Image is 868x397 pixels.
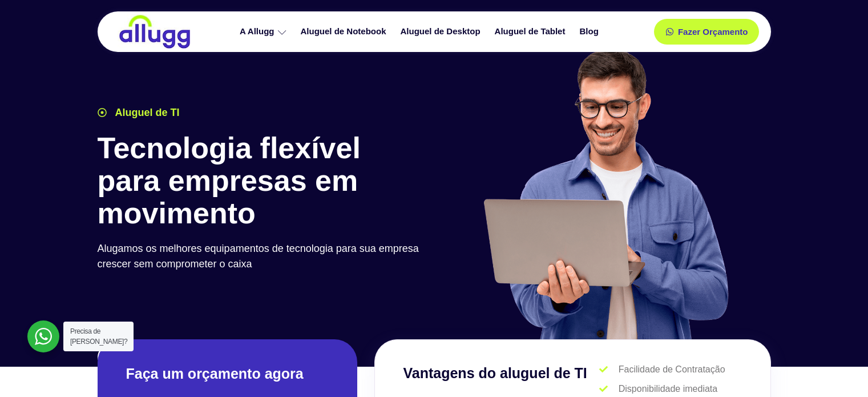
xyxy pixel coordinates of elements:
h1: Tecnologia flexível para empresas em movimento [98,132,429,230]
img: aluguel de ti para startups [479,48,731,339]
a: A Allugg [234,22,295,42]
a: Blog [574,22,607,42]
a: Aluguel de Desktop [395,22,489,42]
iframe: Chat Widget [811,342,868,397]
div: Widget de chat [811,342,868,397]
span: Facilidade de Contratação [616,363,725,376]
span: Disponibilidade imediata [616,382,717,396]
a: Aluguel de Notebook [295,22,395,42]
span: Fazer Orçamento [678,27,748,36]
span: Aluguel de TI [112,105,180,121]
h3: Vantagens do aluguel de TI [403,363,600,384]
a: Fazer Orçamento [654,19,760,45]
p: Alugamos os melhores equipamentos de tecnologia para sua empresa crescer sem comprometer o caixa [98,241,429,272]
img: locação de TI é Allugg [118,14,192,49]
h2: Faça um orçamento agora [126,364,329,383]
a: Aluguel de Tablet [489,22,574,42]
span: Precisa de [PERSON_NAME]? [70,327,127,346]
